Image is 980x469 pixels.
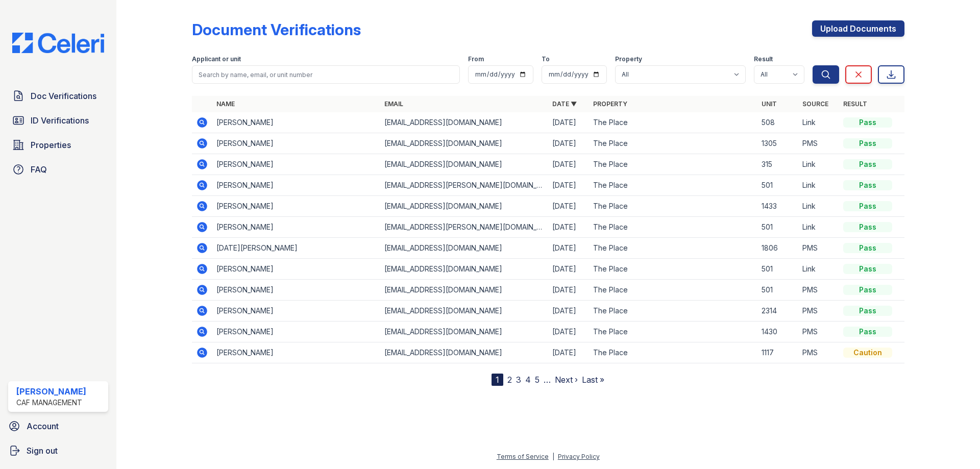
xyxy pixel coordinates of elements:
[555,375,578,385] a: Next ›
[8,135,108,155] a: Properties
[552,100,577,108] a: Date ▼
[757,259,798,280] td: 501
[548,342,589,363] td: [DATE]
[754,55,773,63] label: Result
[380,112,548,133] td: [EMAIL_ADDRESS][DOMAIN_NAME]
[380,322,548,342] td: [EMAIL_ADDRESS][DOMAIN_NAME]
[212,133,380,154] td: [PERSON_NAME]
[525,375,531,385] a: 4
[589,259,757,280] td: The Place
[798,217,839,238] td: Link
[757,154,798,175] td: 315
[27,445,58,457] span: Sign out
[548,280,589,301] td: [DATE]
[843,180,892,190] div: Pass
[798,133,839,154] td: PMS
[8,110,108,131] a: ID Verifications
[212,342,380,363] td: [PERSON_NAME]
[843,138,892,149] div: Pass
[380,342,548,363] td: [EMAIL_ADDRESS][DOMAIN_NAME]
[31,163,47,176] span: FAQ
[8,86,108,106] a: Doc Verifications
[589,196,757,217] td: The Place
[843,306,892,316] div: Pass
[548,238,589,259] td: [DATE]
[589,154,757,175] td: The Place
[582,375,604,385] a: Last »
[798,154,839,175] td: Link
[544,374,551,386] span: …
[548,196,589,217] td: [DATE]
[380,301,548,322] td: [EMAIL_ADDRESS][DOMAIN_NAME]
[757,175,798,196] td: 501
[548,217,589,238] td: [DATE]
[589,217,757,238] td: The Place
[757,196,798,217] td: 1433
[192,55,241,63] label: Applicant or unit
[843,117,892,128] div: Pass
[31,90,96,102] span: Doc Verifications
[843,159,892,169] div: Pass
[757,280,798,301] td: 501
[798,342,839,363] td: PMS
[212,238,380,259] td: [DATE][PERSON_NAME]
[212,154,380,175] td: [PERSON_NAME]
[757,133,798,154] td: 1305
[757,112,798,133] td: 508
[212,112,380,133] td: [PERSON_NAME]
[812,20,904,37] a: Upload Documents
[4,440,112,461] button: Sign out
[589,280,757,301] td: The Place
[548,175,589,196] td: [DATE]
[757,301,798,322] td: 2314
[558,453,600,460] a: Privacy Policy
[843,285,892,295] div: Pass
[212,175,380,196] td: [PERSON_NAME]
[492,374,503,386] div: 1
[380,217,548,238] td: [EMAIL_ADDRESS][PERSON_NAME][DOMAIN_NAME]
[380,196,548,217] td: [EMAIL_ADDRESS][DOMAIN_NAME]
[798,238,839,259] td: PMS
[843,100,867,108] a: Result
[31,114,89,127] span: ID Verifications
[593,100,627,108] a: Property
[380,238,548,259] td: [EMAIL_ADDRESS][DOMAIN_NAME]
[212,280,380,301] td: [PERSON_NAME]
[535,375,540,385] a: 5
[548,112,589,133] td: [DATE]
[798,322,839,342] td: PMS
[212,259,380,280] td: [PERSON_NAME]
[380,175,548,196] td: [EMAIL_ADDRESS][PERSON_NAME][DOMAIN_NAME]
[212,196,380,217] td: [PERSON_NAME]
[843,348,892,358] div: Caution
[615,55,642,63] label: Property
[762,100,777,108] a: Unit
[798,175,839,196] td: Link
[548,322,589,342] td: [DATE]
[843,201,892,211] div: Pass
[548,301,589,322] td: [DATE]
[192,20,361,39] div: Document Verifications
[4,33,112,53] img: CE_Logo_Blue-a8612792a0a2168367f1c8372b55b34899dd931a85d93a1a3d3e32e68fde9ad4.png
[212,217,380,238] td: [PERSON_NAME]
[507,375,512,385] a: 2
[192,65,460,84] input: Search by name, email, or unit number
[497,453,549,460] a: Terms of Service
[589,342,757,363] td: The Place
[589,112,757,133] td: The Place
[16,385,86,398] div: [PERSON_NAME]
[468,55,484,63] label: From
[843,327,892,337] div: Pass
[798,259,839,280] td: Link
[542,55,550,63] label: To
[8,159,108,180] a: FAQ
[589,238,757,259] td: The Place
[798,280,839,301] td: PMS
[589,133,757,154] td: The Place
[757,238,798,259] td: 1806
[548,133,589,154] td: [DATE]
[380,133,548,154] td: [EMAIL_ADDRESS][DOMAIN_NAME]
[384,100,403,108] a: Email
[757,342,798,363] td: 1117
[552,453,554,460] div: |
